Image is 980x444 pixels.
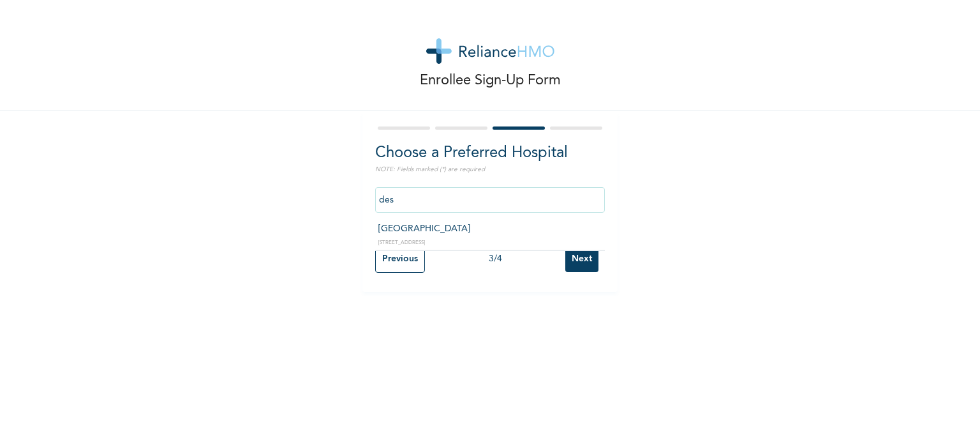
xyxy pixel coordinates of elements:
p: [STREET_ADDRESS] [378,239,602,247]
img: logo [426,38,554,64]
p: [GEOGRAPHIC_DATA] [378,222,602,236]
div: 3 / 4 [425,252,565,266]
h2: Choose a Preferred Hospital [375,142,605,165]
p: NOTE: Fields marked (*) are required [375,165,605,174]
input: Search by name, address or governorate [375,187,605,213]
p: Enrollee Sign-Up Form [420,70,561,91]
input: Previous [375,245,425,273]
input: Next [565,246,598,272]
